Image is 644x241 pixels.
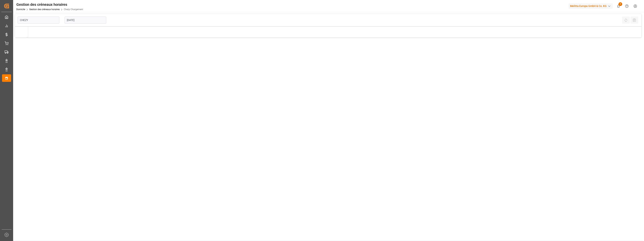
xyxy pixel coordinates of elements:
input: JJ-MM-AAAA [65,17,106,24]
a: Domicile [16,8,25,11]
input: Type à rechercher/sélectionner [18,17,59,24]
button: Centre d’aide [623,2,631,10]
font: Melitta Europa GmbH & Co. KG [570,4,607,8]
span: 3 [618,2,622,6]
button: Afficher 3 nouvelles notifications [614,2,623,10]
button: Melitta Europa GmbH & Co. KG [569,2,614,10]
div: Gestion des créneaux horaires [16,2,83,7]
a: Gestion des créneaux horaires [29,8,60,11]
